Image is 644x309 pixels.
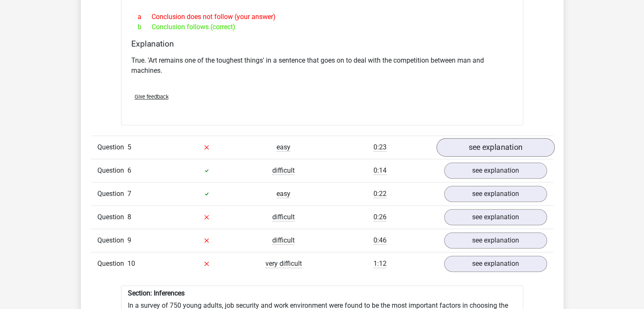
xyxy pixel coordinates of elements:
span: Question [97,212,127,222]
span: Question [97,142,127,152]
span: difficult [272,166,295,175]
span: 0:22 [373,190,387,198]
span: Question [97,259,127,269]
span: difficult [272,213,295,221]
span: 0:26 [373,213,387,221]
span: a [138,12,152,22]
span: 0:23 [373,143,387,152]
span: Question [97,189,127,199]
a: see explanation [436,138,554,157]
div: Conclusion follows (correct) [131,22,513,32]
span: 0:46 [373,236,387,245]
a: see explanation [444,209,547,225]
span: very difficult [265,259,302,268]
a: see explanation [444,256,547,272]
span: easy [276,190,290,198]
span: Give feedback [135,94,169,100]
span: 5 [127,143,131,151]
span: 7 [127,190,131,198]
h4: Explanation [131,39,513,49]
a: see explanation [444,163,547,179]
a: see explanation [444,232,547,248]
a: see explanation [444,186,547,202]
span: 0:14 [373,166,387,175]
div: Conclusion does not follow (your answer) [131,12,513,22]
h6: Section: Inferences [128,289,517,297]
span: easy [276,143,290,152]
span: 10 [127,259,135,268]
span: difficult [272,236,295,245]
span: 6 [127,166,131,174]
span: b [138,22,152,32]
span: Question [97,235,127,246]
span: 1:12 [373,259,387,268]
span: 8 [127,213,131,221]
span: 9 [127,236,131,244]
p: True. 'Art remains one of the toughest things' in a sentence that goes on to deal with the compet... [131,55,513,76]
span: Question [97,166,127,176]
